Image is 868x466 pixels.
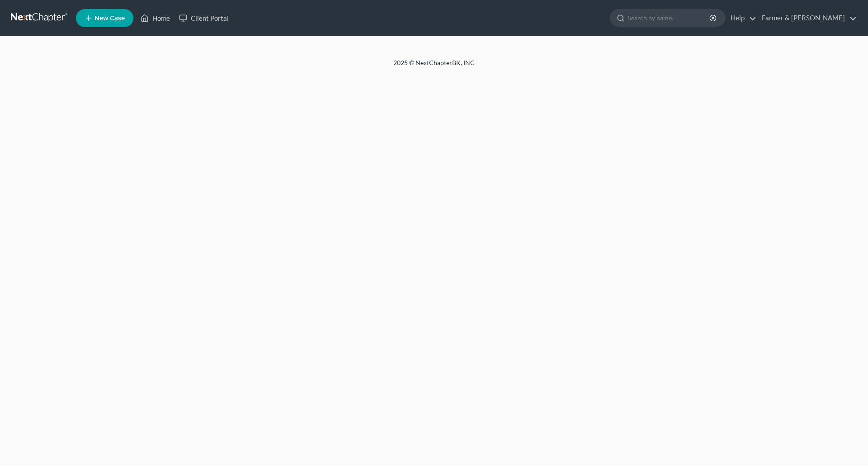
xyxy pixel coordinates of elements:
a: Client Portal [175,10,233,26]
span: New Case [94,15,125,22]
input: Search by name... [628,9,711,26]
a: Help [726,10,756,26]
a: Farmer & [PERSON_NAME] [757,10,857,26]
a: Home [136,10,175,26]
div: 2025 © NextChapterBK, INC [176,58,692,75]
